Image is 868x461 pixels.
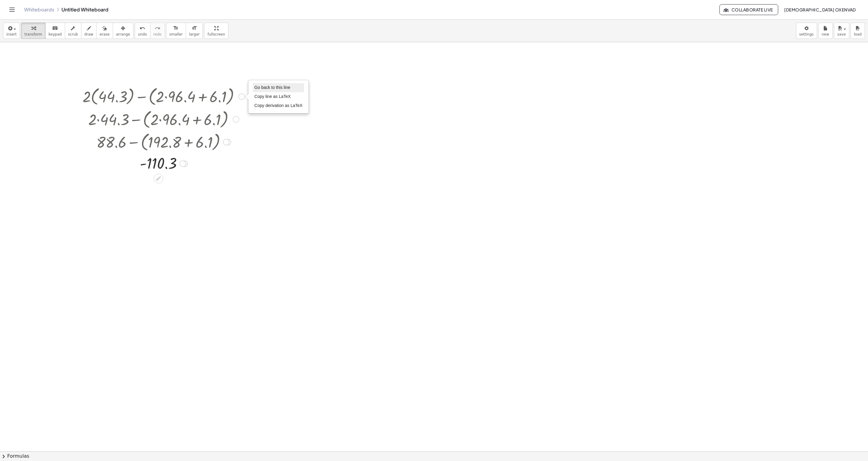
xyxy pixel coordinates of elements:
[81,23,97,39] button: draw
[138,32,147,36] span: undo
[725,7,773,12] span: Collaborate Live
[116,32,130,36] span: arrange
[191,25,197,32] i: format_size
[3,23,20,39] button: insert
[150,23,165,39] button: redoredo
[6,32,17,36] span: insert
[154,174,163,183] div: Edit math
[189,32,200,36] span: larger
[99,32,109,36] span: erase
[851,23,865,39] button: load
[153,32,162,36] span: redo
[21,23,46,39] button: transform
[24,32,42,36] span: transform
[68,32,78,36] span: scrub
[799,32,814,36] span: settings
[135,23,150,39] button: undoundo
[96,23,113,39] button: erase
[45,23,65,39] button: keyboardkeypad
[779,4,861,15] button: [DEMOGRAPHIC_DATA] oxenvad
[186,23,203,39] button: format_sizelarger
[784,7,856,12] span: [DEMOGRAPHIC_DATA] oxenvad
[166,23,186,39] button: format_sizesmaller
[818,23,833,39] button: new
[822,32,829,36] span: new
[140,25,145,32] i: undo
[837,32,846,36] span: save
[155,25,160,32] i: redo
[173,25,179,32] i: format_size
[254,85,290,90] span: Go back to this line
[65,23,81,39] button: scrub
[719,4,778,15] button: Collaborate Live
[24,7,54,13] a: Whiteboards
[169,32,183,36] span: smaller
[254,94,291,99] span: Copy line as LaTeX
[204,23,228,39] button: fullscreen
[84,32,93,36] span: draw
[796,23,817,39] button: settings
[49,32,62,36] span: keypad
[113,23,134,39] button: arrange
[207,32,225,36] span: fullscreen
[254,103,303,108] span: Copy derivation as LaTeX
[52,25,58,32] i: keyboard
[854,32,862,36] span: load
[834,23,849,39] button: save
[7,5,17,14] button: Toggle navigation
